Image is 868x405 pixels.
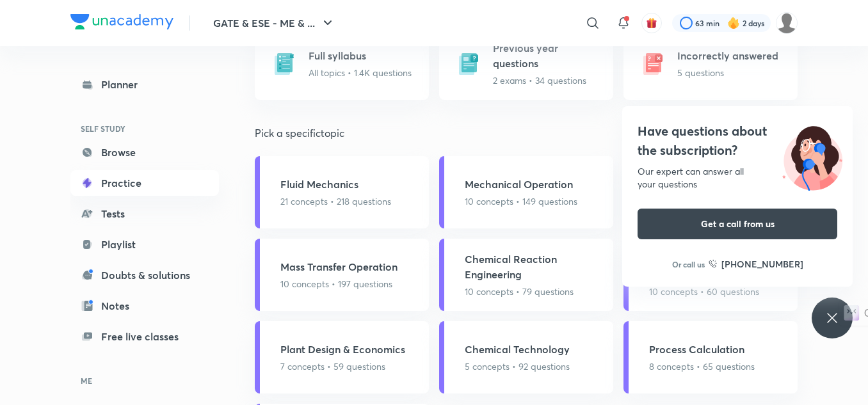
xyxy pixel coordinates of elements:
div: Our expert can answer all your questions [638,165,837,191]
button: avatar [641,13,662,33]
a: Doubts & solutions [70,262,219,288]
h5: Fluid Mechanics [280,177,391,192]
img: incorrectly answered [639,50,667,78]
p: 5 concepts • 92 questions [465,360,570,373]
p: Or call us [672,258,705,270]
p: 10 concepts • 149 questions [465,195,577,208]
button: GATE & ESE - ME & ... [205,10,343,36]
p: 10 concepts • 197 questions [280,277,398,290]
p: 5 questions [677,66,778,79]
h5: Pick a specific topic [255,125,798,141]
h5: Full syllabus [309,48,412,63]
h5: Mass Transfer Operation [280,259,398,274]
h6: [PHONE_NUMBER] [721,257,803,271]
p: 21 concepts • 218 questions [280,195,391,208]
p: 10 concepts • 79 questions [465,285,606,298]
p: 10 concepts • 60 questions [649,285,790,298]
a: [PHONE_NUMBER] [709,257,803,271]
h6: SELF STUDY [70,118,219,139]
img: ttu_illustration_new.svg [772,122,853,191]
a: Practice [70,170,219,196]
a: Notes [70,293,219,319]
p: 7 concepts • 59 questions [280,360,405,373]
a: Browse [70,139,219,165]
h5: Incorrectly answered [677,48,778,63]
h5: Mechanical Operation [465,177,577,192]
p: 8 concepts • 65 questions [649,360,755,373]
img: previous year questions [454,50,483,78]
h5: Chemical Reaction Engineering [465,251,606,282]
button: Get a call from us [638,209,837,239]
h5: Process Calculation [649,342,755,357]
img: streak [727,17,740,29]
p: All topics • 1.4K questions [309,66,412,79]
img: full syllabus [270,50,298,78]
h5: Previous year questions [493,40,606,71]
a: Planner [70,72,219,97]
img: yash Singh [776,12,798,34]
img: Company Logo [70,14,173,29]
a: Playlist [70,232,219,257]
h6: ME [70,370,219,392]
h5: Plant Design & Economics [280,342,405,357]
h4: Have questions about the subscription? [638,122,837,160]
img: avatar [646,17,657,29]
h5: Chemical Technology [465,342,570,357]
a: Free live classes [70,324,219,349]
a: Company Logo [70,14,173,33]
p: 2 exams • 34 questions [493,74,606,87]
a: Tests [70,201,219,226]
